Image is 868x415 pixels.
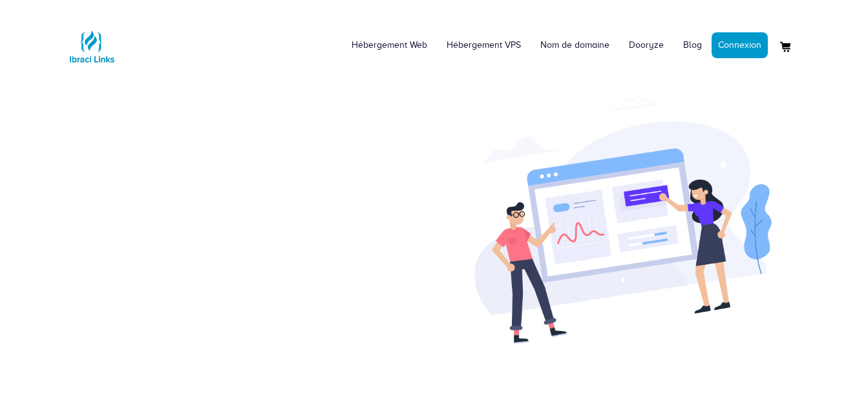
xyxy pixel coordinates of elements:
a: Dooryze [619,26,673,65]
a: Nom de domaine [531,26,619,65]
a: Hébergement Web [342,26,437,65]
a: Logo Ibraci Links [66,10,118,72]
img: Logo Ibraci Links [66,21,118,72]
a: Hébergement VPS [437,26,531,65]
a: Connexion [712,32,768,58]
a: Blog [673,26,712,65]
